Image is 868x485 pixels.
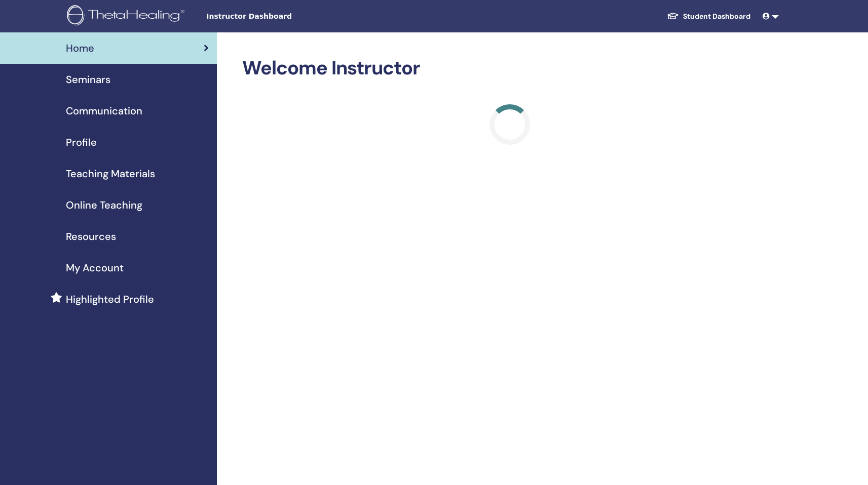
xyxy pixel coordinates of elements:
[66,260,124,275] span: My Account
[66,135,97,150] span: Profile
[66,197,142,213] span: Online Teaching
[67,5,188,28] img: logo.png
[206,11,358,22] span: Instructor Dashboard
[659,7,759,26] a: Student Dashboard
[66,103,142,118] span: Communication
[66,41,94,56] span: Home
[242,57,777,80] h2: Welcome Instructor
[66,72,110,87] span: Seminars
[66,166,155,181] span: Teaching Materials
[66,292,154,307] span: Highlighted Profile
[66,229,116,244] span: Resources
[667,12,679,20] img: graduation-cap-white.svg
